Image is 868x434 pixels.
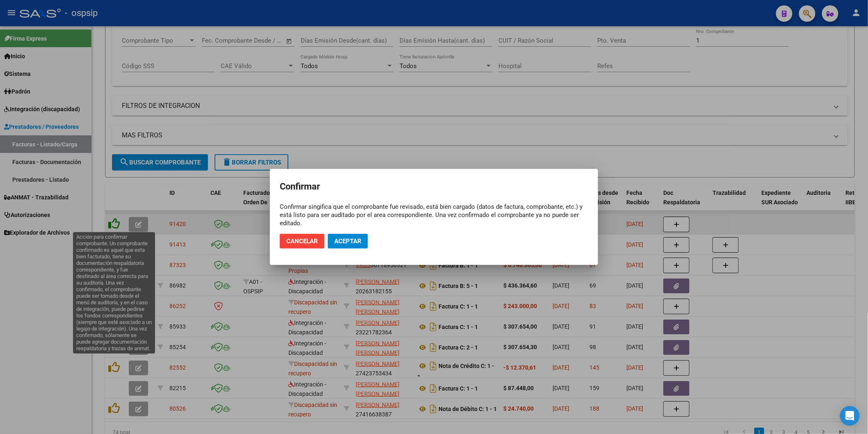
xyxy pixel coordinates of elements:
button: Cancelar [280,234,324,249]
div: Confirmar singifica que el comprobante fue revisado, está bien cargado (datos de factura, comprob... [280,203,588,227]
span: Cancelar [286,238,318,245]
h2: Confirmar [280,179,588,194]
button: Aceptar [328,234,368,249]
span: Aceptar [334,238,361,245]
div: Open Intercom Messenger [840,406,860,426]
